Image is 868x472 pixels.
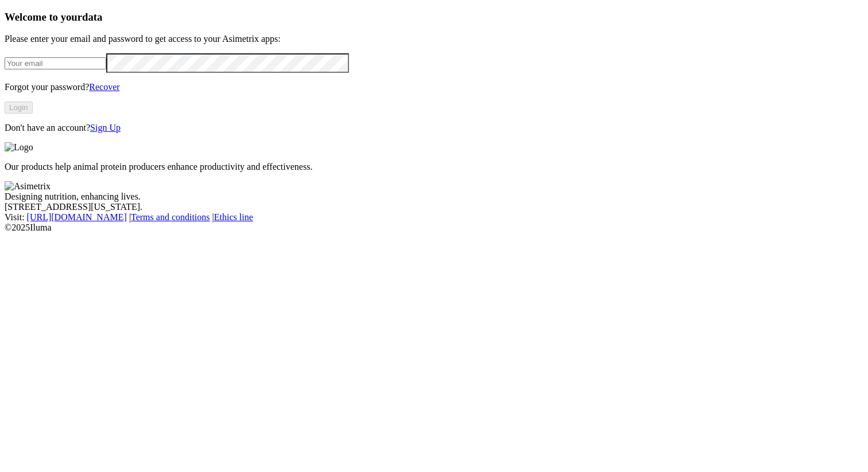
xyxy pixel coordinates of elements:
[5,11,863,24] h3: Welcome to your
[90,123,121,132] a: Sign Up
[5,57,106,69] input: Your email
[27,212,127,222] a: [URL][DOMAIN_NAME]
[5,162,863,172] p: Our products help animal protein producers enhance productivity and effectiveness.
[131,212,210,222] a: Terms and conditions
[5,181,51,192] img: Asimetrix
[5,123,863,133] p: Don't have an account?
[5,202,863,212] div: [STREET_ADDRESS][US_STATE].
[5,142,33,153] img: Logo
[5,212,863,223] div: Visit : | |
[5,223,863,233] div: © 2025 Iluma
[5,34,863,44] p: Please enter your email and password to get access to your Asimetrix apps:
[82,11,102,23] span: data
[214,212,253,222] a: Ethics line
[5,82,863,92] p: Forgot your password?
[89,82,119,92] a: Recover
[5,192,863,202] div: Designing nutrition, enhancing lives.
[5,102,33,114] button: Login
